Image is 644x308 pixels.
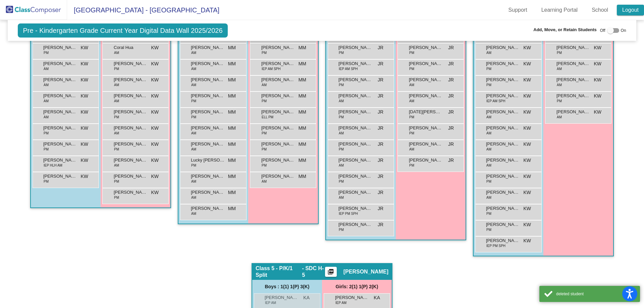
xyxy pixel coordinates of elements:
span: AM [486,131,491,136]
a: Learning Portal [536,5,583,15]
span: JR [448,125,454,132]
span: PM [262,50,267,55]
span: PM [486,211,491,216]
span: KW [523,205,531,212]
span: [PERSON_NAME] [486,157,520,164]
span: AM [44,66,49,71]
span: JR [378,93,383,100]
span: ELL PM [262,115,273,120]
span: PM [114,179,119,184]
span: PM [339,82,344,87]
span: [PERSON_NAME] [486,173,520,180]
span: PM [557,99,562,104]
span: AM [191,179,196,184]
span: AM [44,99,49,104]
span: KW [594,76,601,83]
span: [PERSON_NAME] [486,44,520,51]
mat-icon: picture_as_pdf [327,268,335,278]
span: [PERSON_NAME] [409,60,442,67]
span: AM [191,195,196,200]
span: KW [523,173,531,180]
span: KW [594,93,601,100]
span: KW [151,109,159,116]
span: [PERSON_NAME] [261,141,295,147]
a: Support [503,5,533,15]
span: [PERSON_NAME] [114,76,147,83]
span: [PERSON_NAME] [114,93,147,99]
span: [PERSON_NAME] [556,60,590,67]
span: KW [151,173,159,180]
span: [PERSON_NAME] [486,189,520,196]
span: AM [191,66,196,71]
span: AM [557,82,562,87]
span: PM [409,66,414,71]
span: MM [228,205,236,212]
span: JR [378,221,383,228]
span: KW [523,93,531,100]
span: [PERSON_NAME] [409,157,442,164]
span: KW [80,141,88,148]
span: AM [339,163,344,168]
span: KA [374,294,380,301]
span: KW [523,189,531,196]
span: [PERSON_NAME] [409,76,442,83]
span: [PERSON_NAME] [343,268,388,275]
span: JR [378,60,383,67]
span: [PERSON_NAME] [261,76,295,83]
span: [DATE][PERSON_NAME] [409,109,442,115]
span: PM [409,50,414,55]
span: KW [151,141,159,148]
span: [PERSON_NAME] [191,189,224,196]
span: AM [486,115,491,120]
span: AM [191,82,196,87]
span: MM [228,141,236,148]
span: MM [228,125,236,132]
span: On [621,27,626,34]
span: AM [191,50,196,55]
span: MM [228,76,236,83]
span: Class 5 - P/K/1 Split [256,265,302,279]
span: MM [228,189,236,196]
span: KW [594,44,601,51]
span: [PERSON_NAME] [338,205,372,212]
span: KW [523,221,531,228]
span: [PERSON_NAME] [556,93,590,99]
span: MM [299,173,306,180]
span: [PERSON_NAME] [261,125,295,131]
span: [PERSON_NAME] [43,173,77,180]
span: MM [228,44,236,51]
span: [PERSON_NAME] [114,189,147,196]
span: KW [523,125,531,132]
span: PM [486,66,491,71]
span: MM [228,157,236,164]
span: AM [114,99,119,104]
span: KW [80,125,88,132]
span: MM [299,93,306,100]
span: KW [80,93,88,100]
span: JR [448,60,454,67]
span: [PERSON_NAME] [265,294,298,301]
span: KW [80,173,88,180]
span: [PERSON_NAME] [114,60,147,67]
span: [PERSON_NAME] [43,157,77,164]
span: KW [151,44,159,51]
span: KW [151,60,159,67]
span: PM [44,131,49,136]
span: JR [448,44,454,51]
span: JR [378,173,383,180]
span: [PERSON_NAME] [114,125,147,131]
span: IEP AM [265,300,276,305]
span: [PERSON_NAME] [486,76,520,83]
span: MM [299,76,306,83]
span: JR [378,44,383,51]
span: PM [409,131,414,136]
span: [PERSON_NAME] [43,44,77,51]
span: [PERSON_NAME] [43,109,77,115]
span: [PERSON_NAME] [409,125,442,131]
span: PM [114,66,119,71]
span: JR [448,76,454,83]
span: [PERSON_NAME] [191,109,224,115]
span: MM [228,109,236,116]
span: PM [486,227,491,232]
span: MM [228,93,236,100]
